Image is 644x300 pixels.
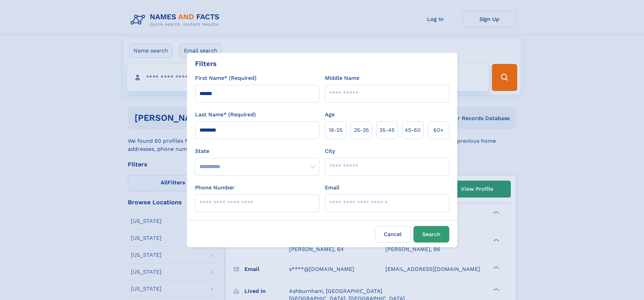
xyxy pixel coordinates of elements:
[433,126,444,134] span: 60+
[413,226,449,243] button: Search
[195,59,217,69] div: Filters
[325,111,335,119] label: Age
[375,226,411,243] label: Cancel
[354,126,369,134] span: 25‑35
[195,111,256,119] label: Last Name* (Required)
[195,74,257,82] label: First Name* (Required)
[405,126,421,134] span: 45‑60
[379,126,395,134] span: 35‑45
[325,184,339,192] label: Email
[195,184,235,192] label: Phone Number
[195,147,319,155] label: State
[325,74,359,82] label: Middle Name
[325,147,335,155] label: City
[329,126,342,134] span: 18‑25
